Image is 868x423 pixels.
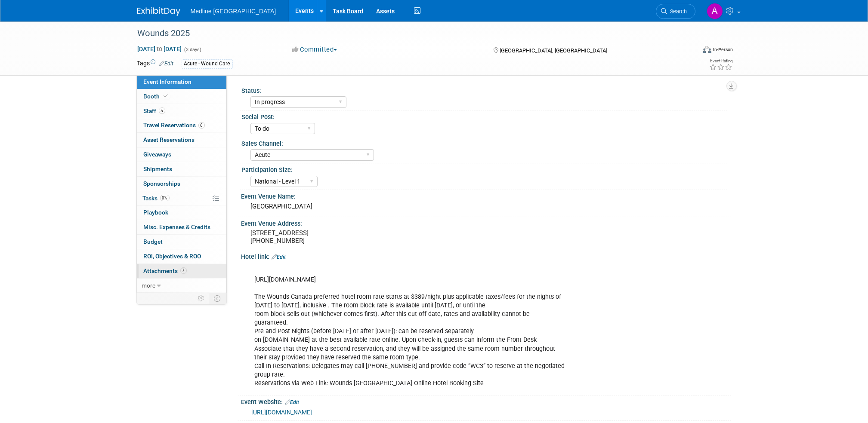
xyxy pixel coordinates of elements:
div: Participation Size: [242,163,727,174]
span: (3 days) [184,47,202,52]
div: Sales Channel: [242,137,727,148]
a: Attachments7 [137,264,226,278]
span: Tasks [143,195,170,202]
span: 6 [198,122,205,129]
a: Travel Reservations6 [137,118,226,132]
span: Misc. Expenses & Credits [144,224,211,230]
span: Shipments [144,166,173,172]
a: Asset Reservations [137,133,226,147]
a: Booth [137,89,226,104]
a: Giveaways [137,147,226,162]
div: Event Format [645,45,733,58]
a: Budget [137,235,226,249]
span: Sponsorships [144,180,181,187]
span: Event Information [144,78,192,85]
a: Event Information [137,75,226,89]
span: 5 [159,107,165,114]
span: Search [667,8,687,15]
a: Search [656,4,695,19]
div: [GEOGRAPHIC_DATA] [248,200,725,213]
div: Hotel link: [241,250,731,261]
span: Attachments [144,267,187,274]
div: Event Venue Address: [241,217,731,228]
span: Booth [144,93,170,100]
img: Angela Douglas [707,3,723,19]
td: Toggle Event Tabs [209,293,226,304]
a: ROI, Objectives & ROO [137,249,226,264]
i: Booth reservation complete [164,94,168,98]
pre: [STREET_ADDRESS] [PHONE_NUMBER] [251,229,436,245]
button: Committed [289,45,340,54]
span: more [142,282,156,289]
div: Acute - Wound Care [182,59,233,68]
span: Asset Reservations [144,136,195,143]
a: Sponsorships [137,177,226,191]
img: Format-Inperson.png [703,46,711,53]
span: Playbook [144,209,169,216]
span: Medline [GEOGRAPHIC_DATA] [191,8,276,15]
a: [URL][DOMAIN_NAME] [252,409,312,416]
div: Status: [242,84,727,95]
td: Tags [137,59,174,69]
a: Edit [272,254,286,260]
span: to [156,46,164,52]
a: Edit [160,61,174,67]
span: [GEOGRAPHIC_DATA], [GEOGRAPHIC_DATA] [500,47,607,54]
div: Social Post: [242,110,727,121]
div: Event Rating [709,59,732,63]
a: Edit [285,399,300,405]
span: 0% [160,195,170,201]
div: In-Person [713,46,733,53]
span: Staff [144,107,165,114]
a: Staff5 [137,104,226,118]
a: more [137,279,226,293]
span: ROI, Objectives & ROO [144,253,201,260]
div: Event Website: [241,395,731,407]
a: Tasks0% [137,191,226,205]
a: Shipments [137,162,226,176]
a: Misc. Expenses & Credits [137,220,226,234]
span: 7 [180,267,187,274]
span: Budget [144,238,163,245]
td: Personalize Event Tab Strip [194,293,209,304]
a: Playbook [137,205,226,220]
span: Giveaways [144,151,172,158]
div: [URL][DOMAIN_NAME] The Wounds Canada preferred hotel room rate starts at $389/night plus applicab... [249,263,636,392]
div: Wounds 2025 [135,26,683,41]
span: Travel Reservations [144,122,205,129]
img: ExhibitDay [137,7,180,16]
div: Event Venue Name: [241,190,731,201]
span: [DATE] [DATE] [137,45,182,53]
